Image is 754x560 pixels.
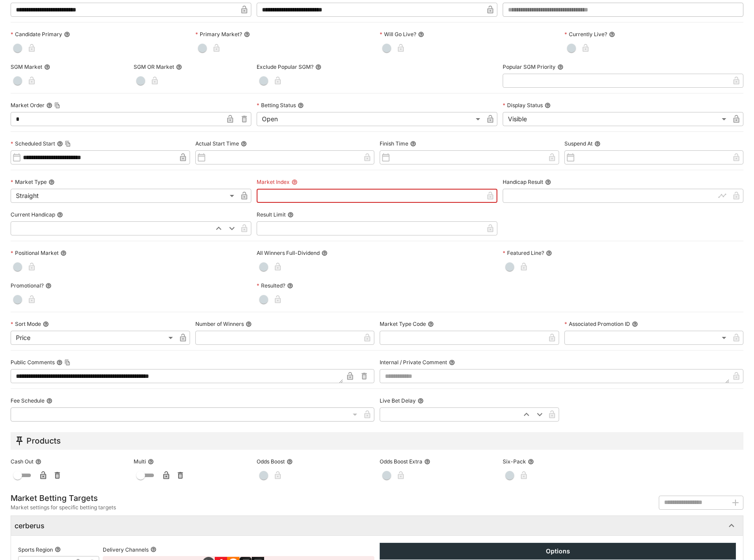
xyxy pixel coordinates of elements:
[11,503,116,512] span: Market settings for specific betting targets
[287,459,293,465] button: Odds Boost
[45,283,52,289] button: Promotional?
[503,112,729,126] div: Visible
[545,179,551,185] button: Handicap Result
[428,321,434,327] button: Market Type Code
[546,250,552,256] button: Featured Line?
[55,546,61,553] button: Sports Region
[257,282,285,289] p: Resulted?
[380,30,416,38] p: Will Go Live?
[503,178,543,186] p: Handicap Result
[46,398,52,404] button: Fee Schedule
[564,30,607,38] p: Currently Live?
[46,102,52,108] button: Market OrderCopy To Clipboard
[11,211,55,218] p: Current Handicap
[57,212,63,218] button: Current Handicap
[244,31,250,37] button: Primary Market?
[503,63,556,71] p: Popular SGM Priority
[528,459,534,465] button: Six-Pack
[60,250,67,256] button: Positional Market
[11,178,47,186] p: Market Type
[503,249,544,257] p: Featured Line?
[449,359,455,366] button: Internal / Private Comment
[11,189,237,203] div: Straight
[195,140,239,147] p: Actual Start Time
[57,141,63,147] button: Scheduled StartCopy To Clipboard
[418,31,424,37] button: Will Go Live?
[148,459,154,465] button: Multi
[503,458,526,465] p: Six-Pack
[134,458,146,465] p: Multi
[257,178,290,186] p: Market Index
[11,493,116,503] h5: Market Betting Targets
[257,211,286,218] p: Result Limit
[103,546,149,553] p: Delivery Channels
[410,141,416,147] button: Finish Time
[321,250,328,256] button: All Winners Full-Dividend
[380,358,447,366] p: Internal / Private Comment
[150,546,157,553] button: Delivery Channels
[26,436,61,446] h5: Products
[418,398,424,404] button: Live Bet Delay
[11,249,59,257] p: Positional Market
[287,283,293,289] button: Resulted?
[43,321,49,327] button: Sort Mode
[257,112,483,126] div: Open
[35,459,41,465] button: Cash Out
[564,140,593,147] p: Suspend At
[49,179,55,185] button: Market Type
[257,63,314,71] p: Exclude Popular SGM?
[65,141,71,147] button: Copy To Clipboard
[11,331,176,345] div: Price
[564,320,630,328] p: Associated Promotion ID
[176,64,182,70] button: SGM OR Market
[380,543,736,560] th: Options
[11,282,44,289] p: Promotional?
[257,101,296,109] p: Betting Status
[18,546,53,553] p: Sports Region
[257,249,320,257] p: All Winners Full-Dividend
[11,320,41,328] p: Sort Mode
[545,102,551,108] button: Display Status
[64,359,71,366] button: Copy To Clipboard
[15,521,45,530] h6: cerberus
[609,31,615,37] button: Currently Live?
[44,64,50,70] button: SGM Market
[195,320,244,328] p: Number of Winners
[257,458,285,465] p: Odds Boost
[11,101,45,109] p: Market Order
[11,358,55,366] p: Public Comments
[246,321,252,327] button: Number of Winners
[241,141,247,147] button: Actual Start Time
[11,397,45,404] p: Fee Schedule
[64,31,70,37] button: Candidate Primary
[54,102,60,108] button: Copy To Clipboard
[380,320,426,328] p: Market Type Code
[594,141,601,147] button: Suspend At
[557,64,564,70] button: Popular SGM Priority
[11,458,34,465] p: Cash Out
[315,64,321,70] button: Exclude Popular SGM?
[298,102,304,108] button: Betting Status
[195,30,242,38] p: Primary Market?
[380,397,416,404] p: Live Bet Delay
[11,140,55,147] p: Scheduled Start
[287,212,294,218] button: Result Limit
[380,140,408,147] p: Finish Time
[424,459,430,465] button: Odds Boost Extra
[291,179,298,185] button: Market Index
[380,458,422,465] p: Odds Boost Extra
[11,30,62,38] p: Candidate Primary
[56,359,63,366] button: Public CommentsCopy To Clipboard
[134,63,174,71] p: SGM OR Market
[503,101,543,109] p: Display Status
[632,321,638,327] button: Associated Promotion ID
[11,63,42,71] p: SGM Market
